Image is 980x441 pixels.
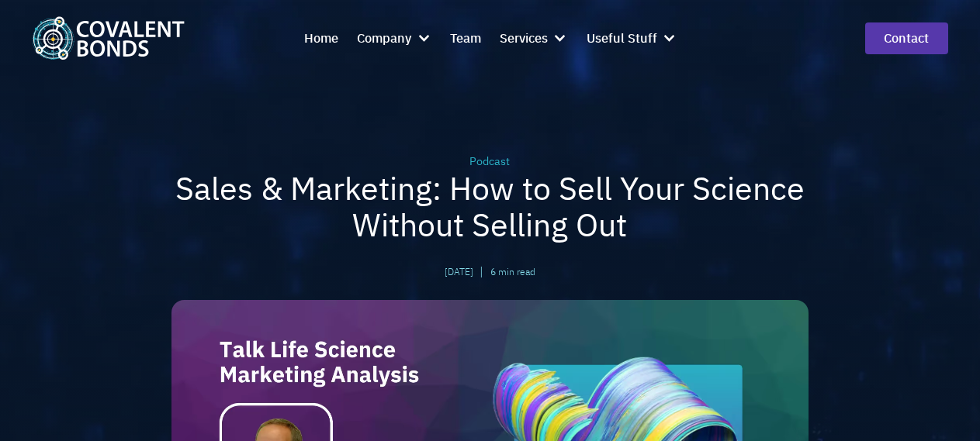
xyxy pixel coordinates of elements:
img: Covalent Bonds White / Teal Logo [32,16,185,60]
div: Useful Stuff [587,19,677,57]
div: Company [357,19,431,57]
div: 6 min read [490,264,535,278]
div: | [480,262,483,281]
div: Useful Stuff [587,28,657,48]
div: Home [304,28,338,48]
h1: Sales & Marketing: How to Sell Your Science Without Selling Out [171,170,809,243]
a: home [32,16,185,60]
a: Home [304,19,338,57]
div: Company [357,28,411,48]
div: Services [500,28,548,48]
div: Services [500,19,567,57]
a: contact [865,22,948,54]
iframe: Chat Widget [902,367,980,441]
div: [DATE] [445,264,473,278]
div: Team [450,28,481,48]
a: Team [450,19,481,57]
div: Podcast [171,153,809,170]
